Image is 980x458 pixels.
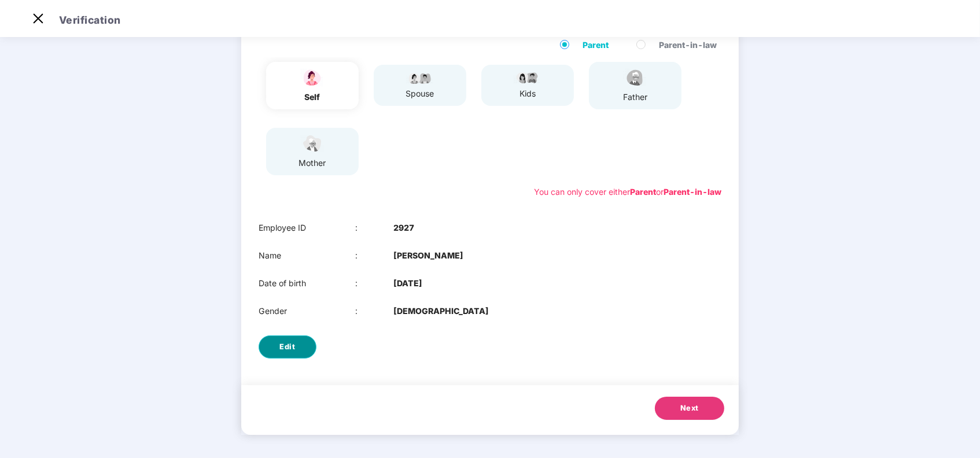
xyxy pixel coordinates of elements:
span: Parent [578,39,613,51]
b: [PERSON_NAME] [393,249,463,262]
div: Gender [259,305,355,317]
div: self [298,91,327,104]
div: Date of birth [259,277,355,290]
span: Edit [280,341,296,353]
div: : [355,221,394,234]
img: svg+xml;base64,PHN2ZyBpZD0iU3BvdXNlX2ljb24iIHhtbG5zPSJodHRwOi8vd3d3LnczLm9yZy8yMDAwL3N2ZyIgd2lkdG... [298,68,327,88]
div: : [355,249,394,262]
div: kids [513,87,542,100]
img: svg+xml;base64,PHN2ZyB4bWxucz0iaHR0cDovL3d3dy53My5vcmcvMjAwMC9zdmciIHdpZHRoPSI5Ny44OTciIGhlaWdodD... [406,71,434,84]
b: [DEMOGRAPHIC_DATA] [393,305,489,317]
img: svg+xml;base64,PHN2ZyBpZD0iRmF0aGVyX2ljb24iIHhtbG5zPSJodHRwOi8vd3d3LnczLm9yZy8yMDAwL3N2ZyIgeG1sbn... [621,68,650,88]
div: : [355,277,394,290]
div: spouse [406,87,434,100]
img: svg+xml;base64,PHN2ZyB4bWxucz0iaHR0cDovL3d3dy53My5vcmcvMjAwMC9zdmciIHdpZHRoPSI3OS4wMzciIGhlaWdodD... [513,71,542,84]
button: Next [655,397,724,420]
button: Edit [259,335,316,359]
b: Parent [630,187,656,197]
div: mother [298,157,327,169]
div: father [621,91,650,104]
img: svg+xml;base64,PHN2ZyB4bWxucz0iaHR0cDovL3d3dy53My5vcmcvMjAwMC9zdmciIHdpZHRoPSI1NCIgaGVpZ2h0PSIzOC... [298,134,327,154]
b: 2927 [393,221,414,234]
div: You can only cover either or [534,186,721,198]
b: Parent-in-law [664,187,721,197]
b: [DATE] [393,277,422,290]
div: : [355,305,394,317]
div: Employee ID [259,221,355,234]
div: Name [259,249,355,262]
span: Parent-in-law [654,39,721,51]
span: Next [680,402,699,414]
